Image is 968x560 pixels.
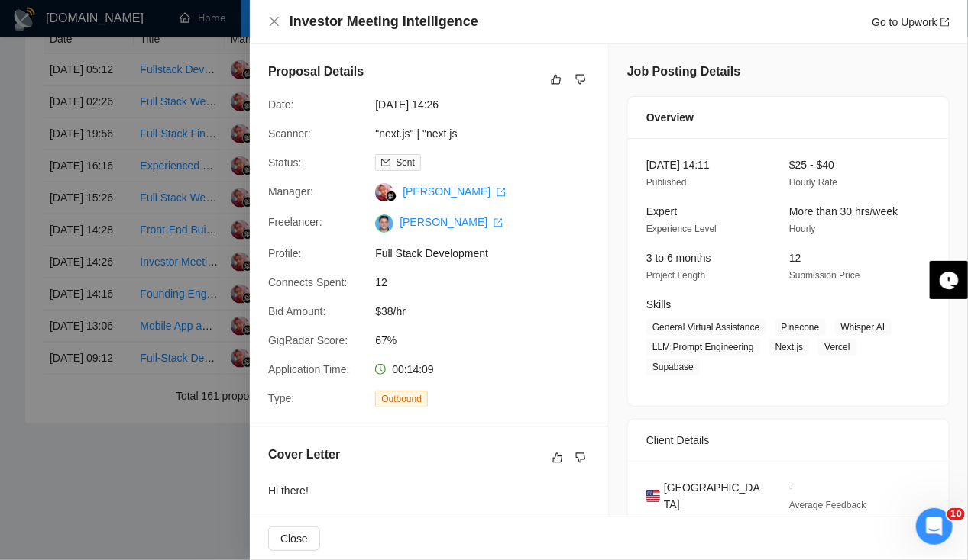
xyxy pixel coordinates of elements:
span: GigRadar Score: [268,334,348,346]
button: Close [268,15,280,28]
h4: Investor Meeting Intelligence [290,12,478,31]
h5: Job Posting Details [627,63,740,81]
span: General Virtual Assistance [646,319,766,336]
span: Application Time: [268,363,350,375]
span: Full Stack Development [375,245,604,262]
button: Close [268,526,320,551]
a: Go to Upworkexport [872,16,950,28]
span: 67% [375,332,604,349]
span: [GEOGRAPHIC_DATA] [664,479,765,513]
button: like [549,449,567,467]
span: 10 [947,508,965,520]
span: Outbound [375,391,428,407]
a: [PERSON_NAME] export [403,185,506,198]
button: dislike [571,70,590,89]
span: Date: [268,98,293,111]
span: Type: [268,392,294,404]
span: Vercel [818,339,856,356]
span: - [789,481,793,494]
span: like [552,452,563,464]
span: Average Feedback [789,500,866,510]
img: 🇺🇸 [646,488,660,504]
span: export [497,188,506,197]
a: "next.js" | "next js [375,127,457,140]
span: close [268,15,280,27]
span: $38/hr [375,303,604,320]
iframe: Intercom live chat [916,508,953,545]
span: dislike [575,73,586,85]
span: Connects Spent: [268,276,348,288]
span: Scanner: [268,127,311,140]
span: export [940,18,950,27]
span: Pinecone [775,319,826,336]
span: LLM Prompt Engineering [646,339,760,356]
span: Project Length [646,270,705,281]
span: Freelancer: [268,216,322,228]
span: [DATE] 14:26 [375,96,604,113]
span: 00:14:09 [392,363,434,375]
img: gigradar-bm.png [386,191,397,201]
span: Overview [646,109,694,126]
span: Hourly Rate [789,177,837,188]
button: like [547,70,565,89]
span: More than 30 hrs/week [789,205,898,217]
img: c1xPIZKCd_5qpVW3p9_rL3BM5xnmTxF9N55oKzANS0DJi4p2e9ZOzoRW-Ms11vJalQ [375,214,393,233]
span: Experience Level [646,224,717,234]
span: Submission Price [789,270,860,281]
button: dislike [571,449,590,467]
span: Expert [646,205,677,217]
span: Published [646,177,687,188]
span: clock-circle [375,364,386,375]
span: Manager: [268,185,313,198]
span: Sent [396,157,415,168]
span: Close [280,530,308,547]
span: Status: [268,156,302,169]
span: $25 - $40 [789,159,834,171]
span: Profile: [268,247,302,259]
span: Hourly [789,224,816,234]
span: Bid Amount: [268,305,326,317]
div: Client Details [646,420,931,461]
h5: Cover Letter [268,446,340,464]
span: dislike [575,452,586,464]
span: Supabase [646,359,700,375]
span: 3 to 6 months [646,252,711,264]
h5: Proposal Details [268,63,364,81]
span: Whisper AI [835,319,892,336]
a: [PERSON_NAME] export [400,216,503,228]
span: Skills [646,298,672,311]
span: like [551,73,562,85]
span: 12 [375,274,604,291]
span: Next.js [769,339,810,356]
span: mail [381,158,390,167]
span: 12 [789,252,801,264]
span: export [494,218,503,227]
span: [DATE] 14:11 [646,159,710,171]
